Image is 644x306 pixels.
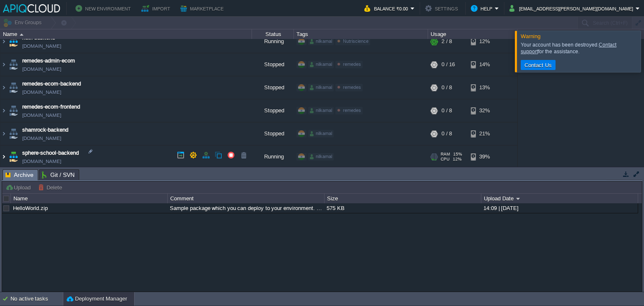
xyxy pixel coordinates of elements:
button: Contact Us [522,61,554,69]
span: RAM [441,152,450,157]
div: 12% [471,30,498,53]
span: remedes [343,108,361,113]
button: Upload [5,184,33,191]
img: AMDAwAAAACH5BAEAAAAALAAAAAABAAEAAAICRAEAOw== [8,99,19,122]
div: No active tasks [10,292,63,306]
button: Import [141,3,173,13]
div: 13% [471,76,498,99]
span: CPU [441,157,449,162]
span: Git / SVN [42,170,75,180]
img: AMDAwAAAACH5BAEAAAAALAAAAAABAAEAAAICRAEAOw== [8,53,19,76]
div: nilkamal [308,61,334,68]
div: Comment [168,194,324,203]
a: remedes-ecom-frontend [22,103,80,111]
a: [DOMAIN_NAME] [22,157,61,166]
div: Tags [294,29,428,39]
img: AMDAwAAAACH5BAEAAAAALAAAAAABAAEAAAICRAEAOw== [0,30,7,53]
span: remedes [343,85,361,90]
button: Balance ₹0.00 [364,3,410,13]
div: 32% [471,99,498,122]
span: Nutriscience [343,39,369,44]
div: 14% [471,53,498,76]
div: 0 / 8 [441,122,452,145]
button: Help [471,3,495,13]
div: Stopped [252,99,294,122]
button: Marketplace [180,3,226,13]
div: 2 / 8 [441,30,452,53]
span: 12% [453,157,462,162]
div: Running [252,30,294,53]
div: Your account has been destroyed. for the assistance. [521,41,639,55]
a: [DOMAIN_NAME] [22,111,61,119]
button: Settings [425,3,460,13]
div: 21% [471,122,498,145]
button: [EMAIL_ADDRESS][PERSON_NAME][DOMAIN_NAME] [509,3,636,13]
span: remedes [343,62,361,67]
div: 39% [471,145,498,168]
div: Upload Date [482,194,638,203]
img: AMDAwAAAACH5BAEAAAAALAAAAAABAAEAAAICRAEAOw== [0,122,7,145]
a: remedes-admin-ecom [22,57,75,65]
a: [DOMAIN_NAME] [22,88,61,96]
button: Deployment Manager [67,295,127,303]
img: AMDAwAAAACH5BAEAAAAALAAAAAABAAEAAAICRAEAOw== [8,145,19,168]
div: Name [11,194,167,203]
div: 0 / 16 [441,53,455,76]
div: 575 KB [325,203,480,213]
img: AMDAwAAAACH5BAEAAAAALAAAAAABAAEAAAICRAEAOw== [20,34,23,36]
span: Archive [5,170,34,180]
img: AMDAwAAAACH5BAEAAAAALAAAAAABAAEAAAICRAEAOw== [8,122,19,145]
div: nilkamal [308,130,334,137]
a: HelloWorld.zip [13,205,48,211]
span: 15% [453,152,462,157]
div: Sample package which you can deploy to your environment. Feel free to delete and upload a package... [168,203,324,213]
button: New Environment [75,3,133,13]
span: Warning [521,33,540,39]
div: nilkamal [308,153,334,161]
img: AMDAwAAAACH5BAEAAAAALAAAAAABAAEAAAICRAEAOw== [0,53,7,76]
div: nilkamal [308,84,334,91]
div: Running [252,145,294,168]
button: Delete [38,184,65,191]
div: Stopped [252,122,294,145]
div: Size [325,194,481,203]
a: sphere-school-backend [22,149,79,157]
a: [DOMAIN_NAME] [22,134,61,143]
img: AMDAwAAAACH5BAEAAAAALAAAAAABAAEAAAICRAEAOw== [0,145,7,168]
div: Stopped [252,76,294,99]
div: 14:09 | [DATE] [481,203,637,213]
div: Usage [428,29,517,39]
img: AMDAwAAAACH5BAEAAAAALAAAAAABAAEAAAICRAEAOw== [8,30,19,53]
a: shamrock-backend [22,126,68,134]
div: Status [252,29,293,39]
div: nilkamal [308,107,334,114]
div: 0 / 8 [441,76,452,99]
a: [DOMAIN_NAME] [22,65,61,73]
div: Name [1,29,252,39]
div: nilkamal [308,38,334,45]
img: AMDAwAAAACH5BAEAAAAALAAAAAABAAEAAAICRAEAOw== [0,99,7,122]
a: [DOMAIN_NAME] [22,42,61,50]
img: AMDAwAAAACH5BAEAAAAALAAAAAABAAEAAAICRAEAOw== [0,76,7,99]
div: Stopped [252,53,294,76]
img: AMDAwAAAACH5BAEAAAAALAAAAAABAAEAAAICRAEAOw== [8,76,19,99]
img: APIQCloud [3,4,60,13]
div: 0 / 8 [441,99,452,122]
a: remedes-ecom-backend [22,80,81,88]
